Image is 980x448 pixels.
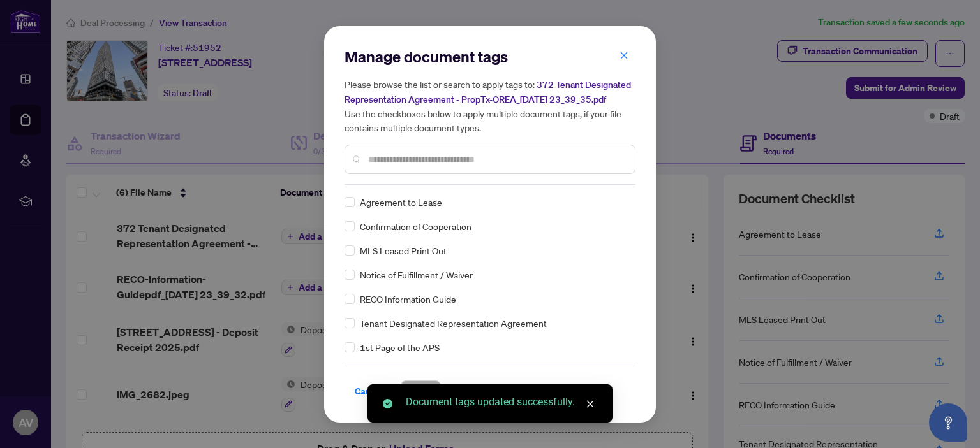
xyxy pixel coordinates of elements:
[360,316,547,330] span: Tenant Designated Representation Agreement
[360,268,473,282] span: Notice of Fulfillment / Waiver
[360,340,440,354] span: 1st Page of the APS
[355,381,383,401] span: Cancel
[620,51,628,60] span: close
[345,79,631,105] span: 372 Tenant Designated Representation Agreement - PropTx-OREA_[DATE] 23_39_35.pdf
[360,219,471,233] span: Confirmation of Cooperation
[406,394,597,410] div: Document tags updated successfully.
[345,380,393,402] button: Cancel
[383,399,392,408] span: check-circle
[401,380,441,402] button: Save
[360,292,456,306] span: RECO Information Guide
[586,400,595,408] span: close
[345,47,635,67] h2: Manage document tags
[360,195,442,209] span: Agreement to Lease
[583,397,597,411] a: Close
[345,77,635,134] h5: Please browse the list or search to apply tags to: Use the checkboxes below to apply multiple doc...
[360,243,447,257] span: MLS Leased Print Out
[929,403,967,442] button: Open asap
